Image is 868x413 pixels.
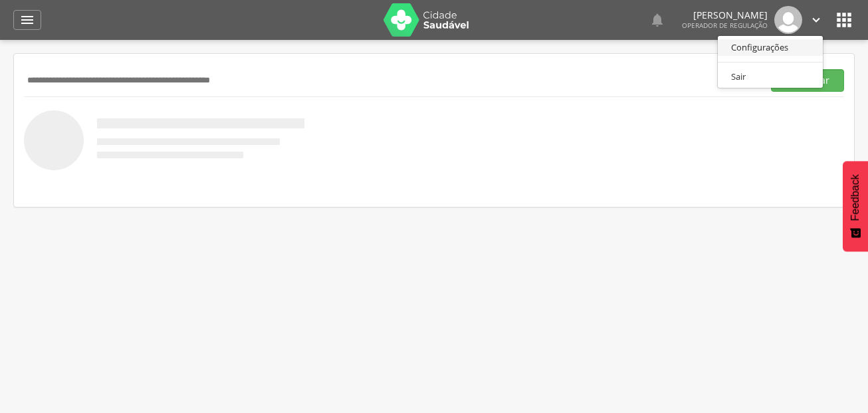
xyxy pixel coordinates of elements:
a: Sair [718,69,823,85]
span: Operador de regulação [682,21,768,30]
i:  [649,12,665,28]
i:  [833,9,855,31]
a: Configurações [718,39,823,56]
a:  [13,10,41,30]
a:  [809,6,823,34]
i:  [809,13,823,27]
p: [PERSON_NAME] [682,11,768,20]
span: Feedback [849,174,861,221]
button: Feedback - Mostrar pesquisa [843,161,868,251]
i:  [19,12,35,28]
a:  [649,6,665,34]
